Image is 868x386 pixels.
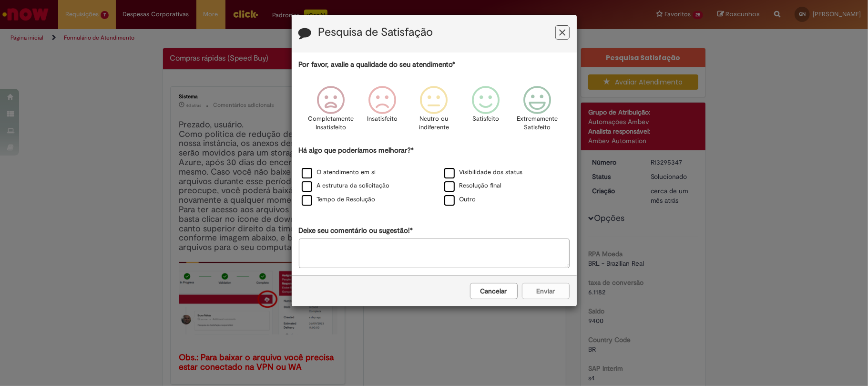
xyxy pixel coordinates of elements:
label: Tempo de Resolução [302,195,376,204]
p: Insatisfeito [367,115,398,124]
button: Cancelar [470,283,518,299]
p: Neutro ou indiferente [417,115,451,132]
p: Completamente Insatisfeito [308,115,354,132]
label: O atendimento em si [302,168,376,177]
label: A estrutura da solicitação [302,181,390,190]
label: Por favor, avalie a qualidade do seu atendimento* [299,60,456,70]
p: Extremamente Satisfeito [517,115,558,132]
p: Satisfeito [472,115,499,124]
div: Extremamente Satisfeito [513,79,562,144]
label: Pesquisa de Satisfação [318,26,433,39]
div: Completamente Insatisfeito [306,79,355,144]
div: Neutro ou indiferente [409,79,458,144]
label: Outro [444,195,476,204]
div: Há algo que poderíamos melhorar?* [299,146,570,207]
div: Insatisfeito [358,79,407,144]
label: Resolução final [444,181,502,190]
label: Visibilidade dos status [444,168,523,177]
div: Satisfeito [461,79,510,144]
label: Deixe seu comentário ou sugestão!* [299,226,413,236]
